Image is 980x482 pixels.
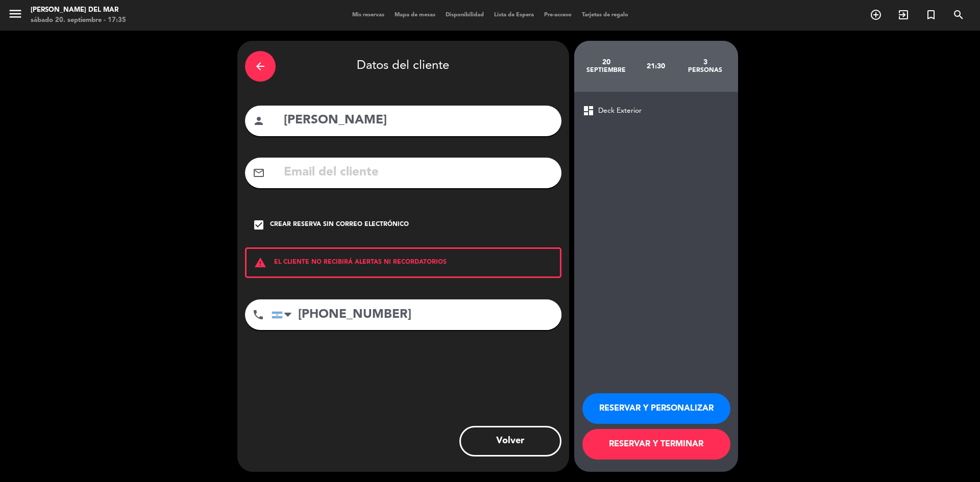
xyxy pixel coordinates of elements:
[272,299,561,330] input: Número de teléfono...
[680,58,730,66] div: 3
[31,5,126,15] div: [PERSON_NAME] del Mar
[254,60,266,72] i: arrow_back
[680,66,730,74] div: personas
[253,167,265,179] i: mail_outline
[870,9,882,21] i: add_circle_outline
[253,219,265,231] i: check_box
[582,393,730,424] button: RESERVAR Y PERSONALIZAR
[252,309,264,321] i: phone
[272,300,296,329] div: Argentina: +54
[489,12,539,18] span: Lista de Espera
[283,110,554,131] input: Nombre del cliente
[31,15,126,26] div: sábado 20. septiembre - 17:35
[582,429,730,460] button: RESERVAR Y TERMINAR
[8,6,23,25] button: menu
[253,115,265,127] i: person
[582,105,595,117] span: dashboard
[245,247,561,278] div: EL CLIENTE NO RECIBIRÁ ALERTAS NI RECORDATORIOS
[389,12,440,18] span: Mapa de mesas
[925,9,937,21] i: turned_in_not
[582,66,631,74] div: septiembre
[245,48,561,84] div: Datos del cliente
[247,257,274,269] i: warning
[952,9,965,21] i: search
[283,162,554,183] input: Email del cliente
[347,12,389,18] span: Mis reservas
[440,12,489,18] span: Disponibilidad
[8,6,23,21] i: menu
[270,220,409,230] div: Crear reserva sin correo electrónico
[631,48,680,84] div: 21:30
[577,12,633,18] span: Tarjetas de regalo
[582,58,631,66] div: 20
[459,426,561,456] button: Volver
[897,9,910,21] i: exit_to_app
[598,105,642,117] span: Deck Exterior
[539,12,577,18] span: Pre-acceso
